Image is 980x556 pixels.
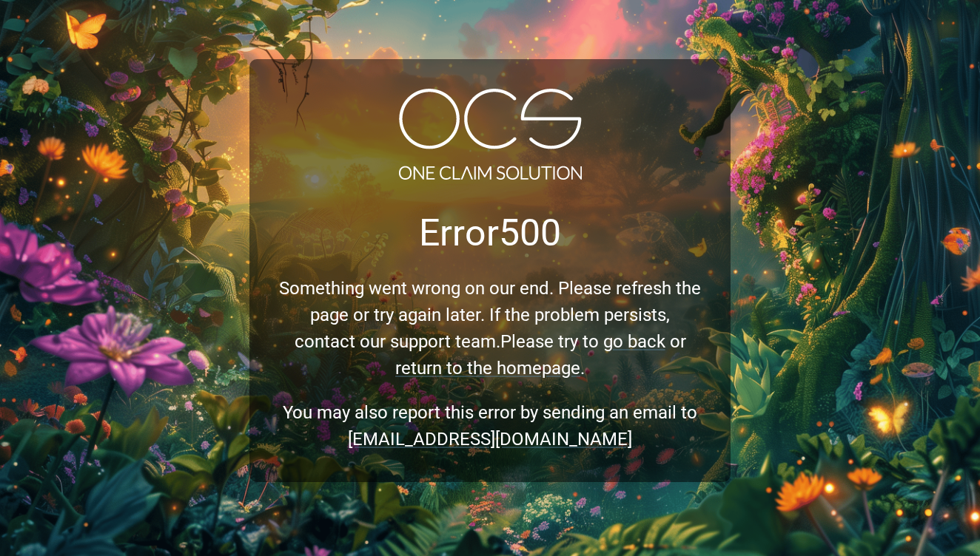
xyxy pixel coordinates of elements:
[395,358,580,379] a: return to the homepage
[348,429,632,450] a: [EMAIL_ADDRESS][DOMAIN_NAME]
[279,399,701,452] p: You may also report this error by sending an email to
[399,89,582,180] img: Logo
[499,211,561,254] span: 500
[603,331,665,352] a: go back
[279,251,701,399] p: Something went wrong on our end. Please refresh the page or try again later. If the problem persi...
[279,214,701,251] p: Error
